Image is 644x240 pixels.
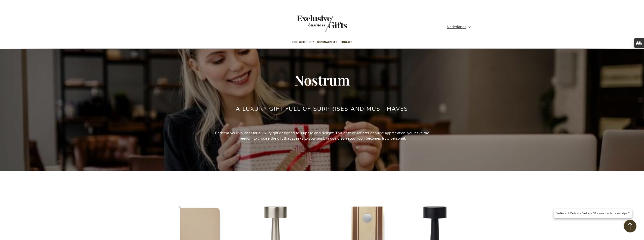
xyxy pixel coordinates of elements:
[341,36,352,49] a: Contact
[317,36,337,48] span: Bon inwisselen
[292,36,314,48] span: Hoe werkt het?
[447,24,466,30] span: Nederlands
[209,131,435,141] p: Redeem your voucher for a luxury gift designed to surprise and delight. This gesture reflects gen...
[294,70,350,89] span: Nostrum
[341,36,352,48] span: Contact
[236,106,408,112] h2: a luxury gift full of surprises and must-haves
